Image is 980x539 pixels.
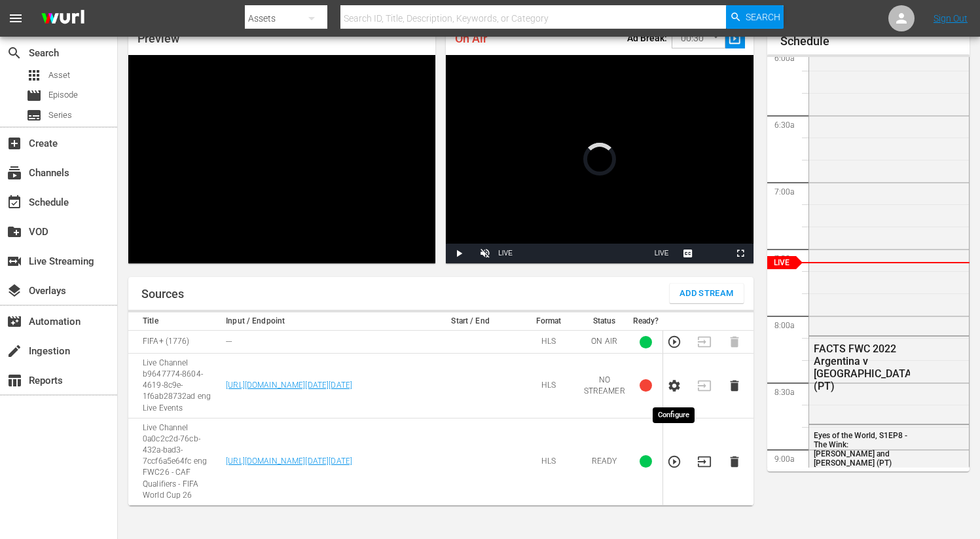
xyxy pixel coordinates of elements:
[226,381,352,390] a: [URL][DOMAIN_NAME][DATE][DATE]
[814,431,907,468] span: Eyes of the World, S1EP8 - The Wink: [PERSON_NAME] and [PERSON_NAME] (PT)
[26,67,42,83] span: Asset
[498,244,513,263] div: LIVE
[128,418,222,505] td: Live Channel 0a0c2c2d-76cb-432a-bad3-7ccf6a5e64fc eng FWC26 - CAF Qualifiers - FIFA World Cup 26
[517,331,579,354] td: HLS
[48,69,70,82] span: Asset
[31,3,94,34] img: ans4CAIJ8jUAAAAAAAAAAAAAAAAAAAAAAAAgQb4GAAAAAAAAAAAAAAAAAAAAAAAAJMjXAAAAAAAAAAAAAAAAAAAAAAAAgAT5G...
[580,418,629,505] td: READY
[48,88,78,102] span: Episode
[137,31,179,45] span: Preview
[7,165,22,181] span: Channels
[26,107,42,123] span: Series
[7,283,22,299] span: Overlays
[675,244,701,263] button: Captions
[667,335,681,349] button: Preview Stream
[7,224,22,240] span: VOD
[517,418,579,505] td: HLS
[517,312,579,331] th: Format
[455,31,487,45] span: On Air
[580,354,629,418] td: NO STREAMER
[934,13,968,24] a: Sign Out
[697,455,712,469] button: Transition
[580,312,629,331] th: Status
[727,244,753,263] button: Fullscreen
[7,45,22,61] span: Search
[727,31,742,46] span: slideshow_sharp
[670,284,744,303] button: Add Stream
[48,109,72,122] span: Series
[7,314,22,329] span: Automation
[727,455,742,469] button: Delete
[141,288,184,301] h1: Sources
[680,286,734,301] span: Add Stream
[814,343,911,392] div: FACTS FWC 2022 Argentina v [GEOGRAPHIC_DATA] (PT)
[222,312,424,331] th: Input / Endpoint
[517,354,579,418] td: HLS
[580,331,629,354] td: ON AIR
[446,55,753,263] div: Video Player
[726,5,784,29] button: Search
[667,455,681,469] button: Preview Stream
[226,456,352,466] a: [URL][DOMAIN_NAME][DATE][DATE]
[128,55,435,263] div: Video Player
[472,244,498,263] button: Unmute
[446,244,472,263] button: Play
[7,195,22,210] span: Schedule
[672,26,725,51] div: 00:30
[7,343,22,359] span: Ingestion
[746,5,780,29] span: Search
[629,312,663,331] th: Ready?
[7,136,22,151] span: Create
[627,33,667,43] p: Ad Break:
[424,312,517,331] th: Start / End
[655,250,669,257] span: LIVE
[128,331,222,354] td: FIFA+ (1776)
[7,253,22,269] span: Live Streaming
[128,312,222,331] th: Title
[649,244,675,263] button: Seek to live, currently behind live
[780,35,970,48] h1: Schedule
[701,244,727,263] button: Picture-in-Picture
[8,10,24,26] span: menu
[727,379,742,393] button: Delete
[222,331,424,354] td: ---
[128,354,222,418] td: Live Channel b9647774-8604-4619-8c9e-1f6ab28732ad eng Live Events
[26,88,42,103] span: Episode
[7,373,22,388] span: Reports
